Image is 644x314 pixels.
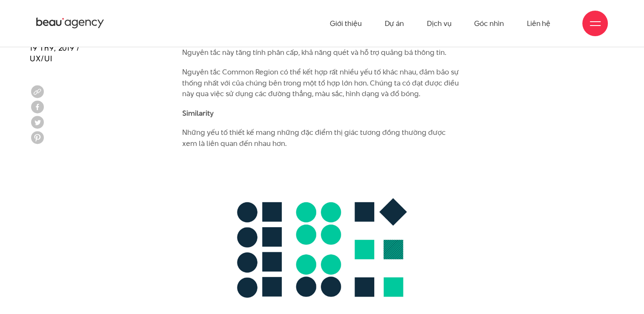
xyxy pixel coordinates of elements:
p: Nguyên tắc Common Region có thể kết hợp rất nhiều yếu tố khác nhau, đảm bảo sự thống nhất với của... [182,67,462,100]
span: 19 Th9, 2019 / UX/UI [30,43,80,64]
p: Những yếu tố thiết kế mang những đặc điểm thị giác tương đồng thường được xem là liên quan đến nh... [182,127,462,149]
b: Similarity [182,108,214,118]
p: Nguyên tắc này tăng tính phân cấp, khả năng quét và hỗ trợ quảng bá thông tin. [182,47,462,58]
